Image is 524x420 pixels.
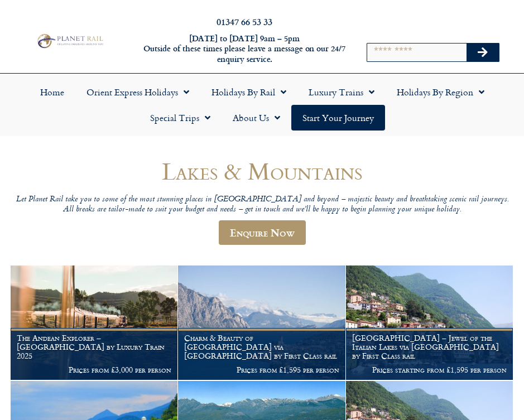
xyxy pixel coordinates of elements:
[184,365,339,374] p: Prices from £1,595 per person
[467,44,499,61] button: Search
[386,79,496,105] a: Holidays by Region
[291,105,385,131] a: Start your Journey
[352,334,507,360] h1: [GEOGRAPHIC_DATA] – Jewel of the Italian Lakes via [GEOGRAPHIC_DATA] by First Class rail
[6,79,518,131] nav: Menu
[184,334,339,360] h1: Charm & Beauty of [GEOGRAPHIC_DATA] via [GEOGRAPHIC_DATA] by First Class rail
[11,158,513,184] h1: Lakes & Mountains
[17,365,171,374] p: Prices from £3,000 per person
[139,105,222,131] a: Special Trips
[11,195,513,215] p: Let Planet Rail take you to some of the most stunning places in [GEOGRAPHIC_DATA] and beyond – ma...
[35,32,105,50] img: Planet Rail Train Holidays Logo
[142,33,347,65] h6: [DATE] to [DATE] 9am – 5pm Outside of these times please leave a message on our 24/7 enquiry serv...
[75,79,200,105] a: Orient Express Holidays
[352,365,507,374] p: Prices starting from £1,595 per person
[222,105,291,131] a: About Us
[297,79,386,105] a: Luxury Trains
[219,220,306,245] a: Enquire Now
[17,334,171,360] h1: The Andean Explorer – [GEOGRAPHIC_DATA] by Luxury Train 2025
[178,265,345,380] a: Charm & Beauty of [GEOGRAPHIC_DATA] via [GEOGRAPHIC_DATA] by First Class rail Prices from £1,595 ...
[346,265,513,380] a: [GEOGRAPHIC_DATA] – Jewel of the Italian Lakes via [GEOGRAPHIC_DATA] by First Class rail Prices s...
[11,265,178,380] a: The Andean Explorer – [GEOGRAPHIC_DATA] by Luxury Train 2025 Prices from £3,000 per person
[29,79,75,105] a: Home
[200,79,297,105] a: Holidays by Rail
[217,15,272,28] a: 01347 66 53 33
